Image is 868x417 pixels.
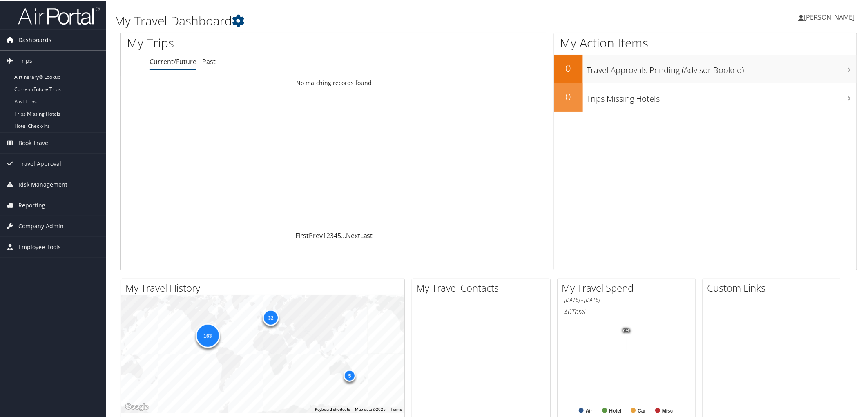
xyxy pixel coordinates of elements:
[125,280,404,294] h2: My Travel History
[18,50,32,70] span: Trips
[18,236,61,256] span: Employee Tools
[202,56,216,65] a: Past
[360,230,373,239] a: Last
[18,174,67,194] span: Risk Management
[554,60,583,74] h2: 0
[804,12,855,21] span: [PERSON_NAME]
[562,280,696,294] h2: My Travel Spend
[334,230,337,239] a: 4
[114,11,614,29] h1: My Travel Dashboard
[262,309,279,325] div: 32
[344,369,356,381] div: 5
[623,328,630,332] tspan: 0%
[326,230,330,239] a: 2
[150,56,196,65] a: Current/Future
[662,407,673,413] text: Misc
[564,306,571,315] span: $0
[330,230,334,239] a: 3
[18,215,64,236] span: Company Admin
[315,406,350,412] button: Keyboard shortcuts
[123,401,150,412] img: Google
[309,230,323,239] a: Prev
[564,306,689,315] h6: Total
[355,406,386,411] span: Map data ©2025
[638,407,646,413] text: Car
[195,323,220,347] div: 163
[127,33,364,51] h1: My Trips
[799,4,863,29] a: [PERSON_NAME]
[554,83,857,111] a: 0Trips Missing Hotels
[587,88,857,104] h3: Trips Missing Hotels
[390,406,402,411] a: Terms (opens in new tab)
[18,153,61,173] span: Travel Approval
[554,89,583,103] h2: 0
[18,29,51,49] span: Dashboards
[121,75,547,89] td: No matching records found
[346,230,360,239] a: Next
[295,230,309,239] a: First
[554,54,857,83] a: 0Travel Approvals Pending (Advisor Booked)
[587,60,857,75] h3: Travel Approvals Pending (Advisor Booked)
[323,230,326,239] a: 1
[554,33,857,51] h1: My Action Items
[416,280,550,294] h2: My Travel Contacts
[586,407,593,413] text: Air
[18,194,45,215] span: Reporting
[123,401,150,412] a: Open this area in Google Maps (opens a new window)
[337,230,341,239] a: 5
[18,5,100,25] img: airportal-logo.png
[341,230,346,239] span: …
[18,132,50,152] span: Book Travel
[707,280,841,294] h2: Custom Links
[564,295,689,303] h6: [DATE] - [DATE]
[609,407,622,413] text: Hotel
